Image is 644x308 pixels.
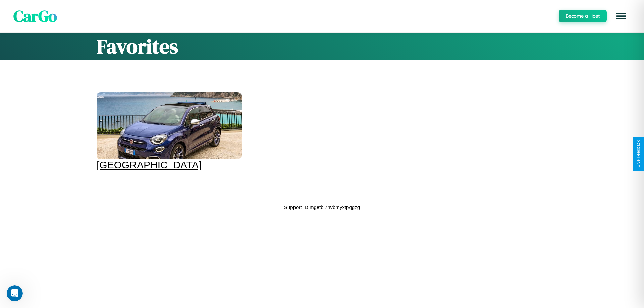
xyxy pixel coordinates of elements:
[97,159,241,171] div: [GEOGRAPHIC_DATA]
[612,7,631,25] button: Open menu
[284,203,360,212] p: Support ID: mgetbi7hvbmyxtpqgzg
[559,10,607,22] button: Become a Host
[636,140,641,168] div: Give Feedback
[13,5,57,27] span: CarGo
[7,285,23,301] iframe: Intercom live chat
[97,33,547,60] h1: Favorites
